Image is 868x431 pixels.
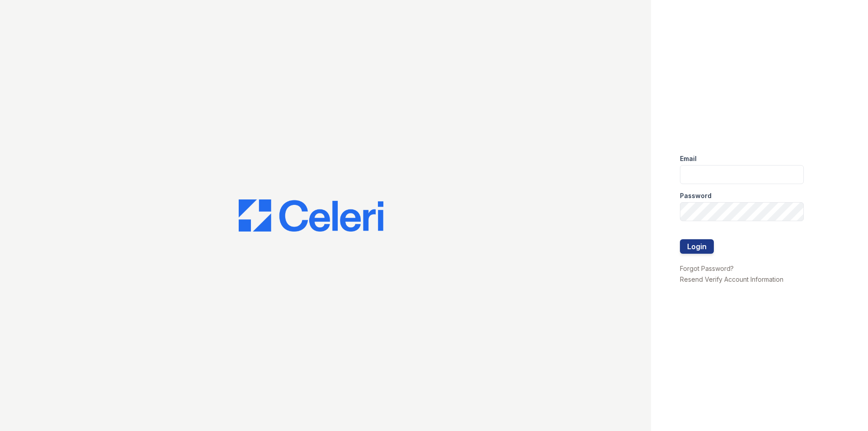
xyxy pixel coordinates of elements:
[680,265,734,272] a: Forgot Password?
[680,275,783,283] a: Resend Verify Account Information
[680,154,697,163] label: Email
[239,199,383,232] img: CE_Logo_Blue-a8612792a0a2168367f1c8372b55b34899dd931a85d93a1a3d3e32e68fde9ad4.png
[680,239,714,254] button: Login
[680,191,712,200] label: Password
